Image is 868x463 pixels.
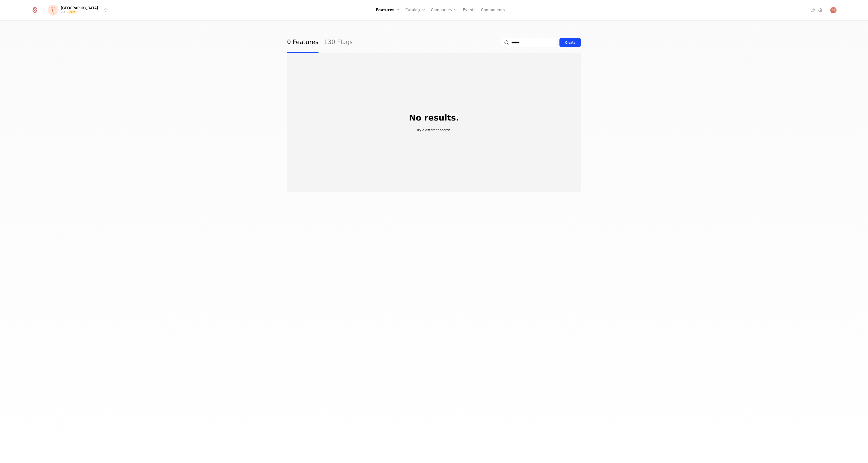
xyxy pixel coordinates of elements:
a: Settings [818,7,823,13]
button: Select environment [49,5,108,15]
a: 130 Flags [324,32,353,53]
p: No results. [409,113,459,122]
img: Florence [48,5,59,16]
button: Create [559,38,581,47]
a: 0 Features [287,32,318,53]
button: Open user button [830,7,837,13]
img: Nikola Zendeli [830,7,837,13]
p: Try a different search. [417,128,451,132]
span: [GEOGRAPHIC_DATA] [61,6,98,10]
a: Integrations [810,7,816,13]
span: Dev [67,10,77,14]
div: QA [61,10,66,14]
div: Create [565,40,575,45]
